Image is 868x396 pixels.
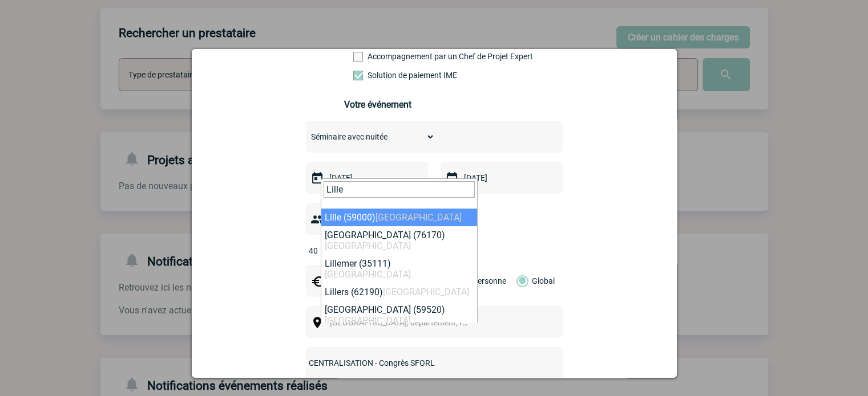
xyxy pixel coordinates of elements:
li: Lille (59000) [321,209,477,226]
h3: Votre événement [344,99,524,110]
label: Prestation payante [353,52,403,61]
span: [GEOGRAPHIC_DATA] [383,287,469,297]
span: [GEOGRAPHIC_DATA] [376,212,462,223]
label: Global [516,265,524,297]
input: Nom de l'événement [306,356,532,370]
li: Lillers (62190) [321,283,477,301]
li: [GEOGRAPHIC_DATA] (76170) [321,226,477,255]
span: [GEOGRAPHIC_DATA], département, région... [330,318,488,327]
label: Conformité aux process achat client, Prise en charge de la facturation, Mutualisation de plusieur... [353,71,403,80]
input: Date de début [326,170,405,185]
li: [GEOGRAPHIC_DATA] (59520) [321,301,477,329]
input: Nombre de participants [306,243,413,258]
span: [GEOGRAPHIC_DATA] [325,269,411,280]
span: [GEOGRAPHIC_DATA] [325,315,411,326]
li: Lillemer (35111) [321,255,477,283]
span: [GEOGRAPHIC_DATA] [325,240,411,251]
input: Date de fin [461,170,540,185]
